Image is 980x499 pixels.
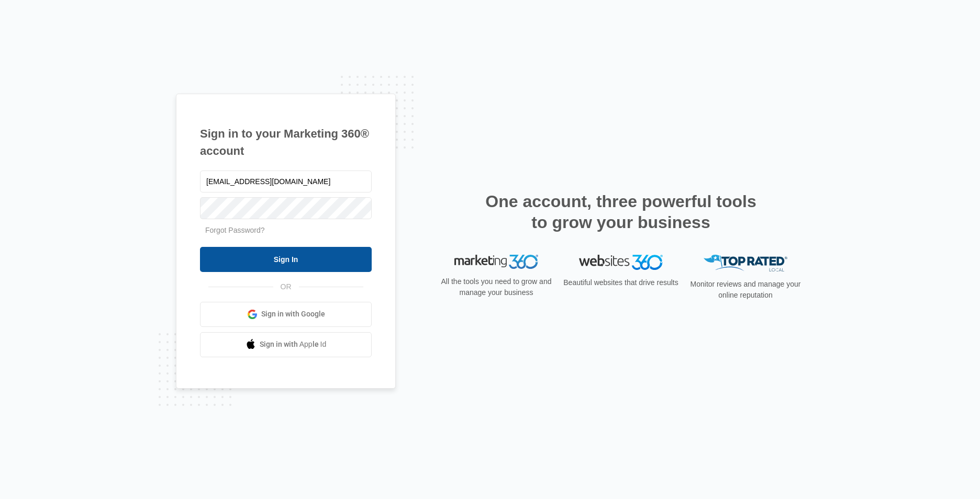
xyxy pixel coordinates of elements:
h2: One account, three powerful tools to grow your business [482,191,760,233]
span: Sign in with Apple Id [260,339,327,350]
img: Marketing 360 [454,255,538,269]
a: Sign in with Apple Id [200,332,372,357]
input: Sign In [200,247,372,272]
p: Beautiful websites that drive results [562,277,680,288]
img: Websites 360 [579,255,663,270]
input: Email [200,171,372,192]
a: Forgot Password? [205,226,265,234]
img: Top Rated Local [704,255,787,272]
span: Sign in with Google [261,309,325,320]
span: OR [273,281,299,292]
h1: Sign in to your Marketing 360® account [200,125,372,160]
p: Monitor reviews and manage your online reputation [687,279,804,301]
a: Sign in with Google [200,302,372,327]
p: All the tools you need to grow and manage your business [438,276,555,298]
